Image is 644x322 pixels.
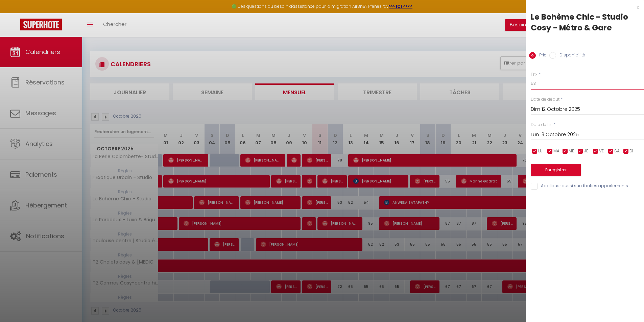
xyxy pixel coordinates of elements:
[531,11,639,33] div: Le Bohème Chic - Studio Cosy - Métro & Gare
[614,148,620,154] span: SA
[531,71,538,78] label: Prix
[584,148,588,154] span: JE
[526,3,639,11] div: x
[569,148,574,154] span: ME
[531,122,552,128] label: Date de fin
[536,52,546,59] label: Prix
[538,148,543,154] span: LU
[599,148,604,154] span: VE
[556,52,585,59] label: Disponibilité
[553,148,559,154] span: MA
[531,164,581,176] button: Enregistrer
[531,96,559,103] label: Date de début
[629,148,633,154] span: DI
